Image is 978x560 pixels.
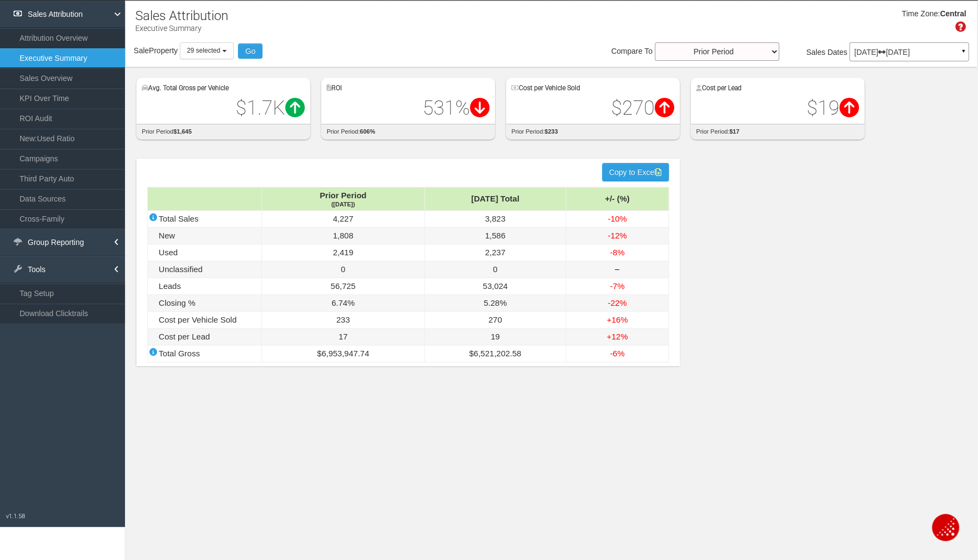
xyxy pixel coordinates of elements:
span: Total Sales [159,214,198,223]
span: 29 selected [187,47,220,54]
td: 5.28% [424,295,566,312]
span: Total Gross [159,349,200,358]
td: -10% [566,211,668,228]
td: 270 [424,312,566,329]
button: 29 selected [180,42,234,59]
td: 1,808 [262,228,425,244]
td: +16% [566,312,668,329]
td: 3,823 [424,211,566,228]
span: Sales [806,48,825,56]
td: 17 [262,329,425,345]
span: $1.7K [236,97,305,119]
td: 2,419 [262,244,425,261]
td: 4,227 [262,211,425,228]
td: 53,024 [424,278,566,295]
p: Executive Summary [135,20,228,34]
td: 0 [262,261,425,278]
span: $19 [807,97,859,119]
td: Closing % [148,295,262,312]
button: Copy to Excel [602,163,669,181]
td: 1,586 [424,228,566,244]
div: ([DATE]) [273,201,413,207]
h5: Cost per Vehicle Sold [511,85,674,92]
div: prior period: [506,124,680,140]
td: 233 [262,312,425,329]
i: Difference: $2.00 [839,98,859,117]
div: prior period: [321,124,495,140]
div: prior period [136,124,310,140]
strong: $1,645 [173,128,192,135]
strong: $233 [544,128,557,135]
strong: 606% [360,128,375,135]
span: $270 [611,97,674,119]
strong: $17 [729,128,739,135]
td: Leads [148,278,262,295]
i: Difference: $-75.00 [470,98,490,117]
button: Go [238,43,262,59]
h5: ROI [327,85,490,92]
td: +12% [566,329,668,345]
td: -7% [566,278,668,295]
td: 6.74% [262,295,425,312]
td: -22% [566,295,668,312]
span: Dates [827,48,848,56]
td: 2,237 [424,244,566,261]
div: prior period: [691,124,864,140]
td: Cost per Vehicle Sold [148,312,262,329]
td: $6,521,202.58 [424,345,566,362]
td: Unclassified [148,261,262,278]
i: Difference: $37.00 [655,98,674,117]
td: Used [148,244,262,261]
h5: Cost per Lead [696,85,859,92]
td: New [148,228,262,244]
div: Central [940,9,966,20]
td: Cost per Lead [148,329,262,345]
td: -6% [566,345,668,362]
td: 19 [424,329,566,345]
td: [DATE] Total [424,187,566,211]
p: [DATE] [DATE] [854,48,964,56]
h5: Avg. Total Gross per Vehicle [142,85,305,92]
td: ‒ [566,261,668,278]
div: Time Zone: [898,9,939,20]
a: ▼ [958,45,968,62]
i: Difference: $61.00 [285,98,305,117]
td: +/- (%) [566,187,668,211]
td: Prior Period [262,187,425,211]
td: 56,725 [262,278,425,295]
td: $6,953,947.74 [262,345,425,362]
td: -8% [566,244,668,261]
span: Sale [134,46,149,55]
h1: Sales Attribution [135,9,228,23]
span: 531% [423,97,490,119]
td: 0 [424,261,566,278]
td: -12% [566,228,668,244]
